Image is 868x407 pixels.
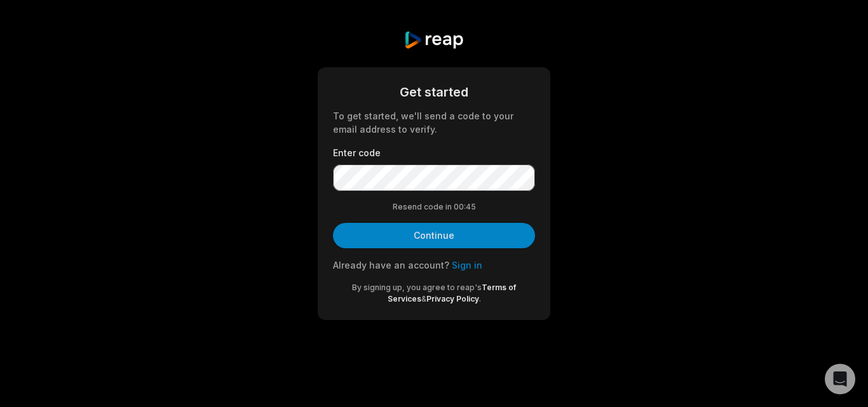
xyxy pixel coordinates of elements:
a: Sign in [452,260,482,270]
a: Terms of Services [388,283,517,304]
span: By signing up, you agree to reap's [352,283,482,292]
label: Enter code [333,146,535,159]
span: & [421,294,426,304]
a: Privacy Policy [426,294,479,304]
div: Resend code in 00: [333,201,535,213]
div: Get started [333,83,535,102]
span: . [479,294,481,304]
button: Continue [333,223,535,248]
img: reap [403,30,464,50]
div: To get started, we'll send a code to your email address to verify. [333,109,535,136]
div: Open Intercom Messenger [825,364,855,394]
span: 45 [466,201,476,213]
span: Already have an account? [333,260,449,270]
